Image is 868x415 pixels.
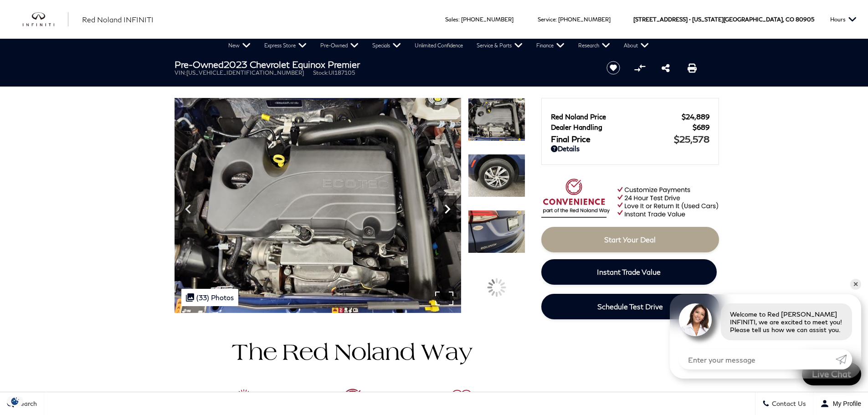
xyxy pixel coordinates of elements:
[438,195,457,223] div: Next
[313,69,329,76] span: Stock:
[721,303,852,340] div: Welcome to Red [PERSON_NAME] INFINITI, we are excited to meet you! Please tell us how we can assi...
[221,39,656,52] nav: Main Navigation
[82,14,154,25] a: Red Noland INFINITI
[688,62,697,73] a: Print this Pre-Owned 2023 Chevrolet Equinox Premier
[551,144,709,153] a: Details
[175,59,591,69] h1: 2023 Chevrolet Equinox Premier
[445,16,458,23] span: Sales
[14,400,37,408] span: Search
[461,16,514,23] a: [PHONE_NUMBER]
[693,123,709,131] span: $689
[82,15,154,24] span: Red Noland INFINITI
[186,69,304,76] span: [US_VEHICLE_IDENTIFICATION_NUMBER]
[221,39,257,52] a: New
[468,210,525,253] img: Used 2023 Blue Glow Metallic Chevrolet Premier image 31
[597,302,663,311] span: Schedule Test Drive
[257,39,313,52] a: Express Store
[365,39,408,52] a: Specials
[813,392,868,415] button: Open user profile menu
[551,123,693,131] span: Dealer Handling
[175,69,186,76] span: VIN:
[836,349,852,369] a: Submit
[770,400,806,408] span: Contact Us
[458,16,460,23] span: :
[679,349,836,369] input: Enter your message
[313,39,365,52] a: Pre-Owned
[679,303,712,336] img: Agent profile photo
[551,113,709,121] a: Red Noland Price $24,889
[551,123,709,131] a: Dealer Handling $689
[470,39,529,52] a: Service & Parts
[329,69,355,76] span: UI187105
[682,113,709,121] span: $24,889
[829,400,861,407] span: My Profile
[662,62,670,73] a: Share this Pre-Owned 2023 Chevrolet Equinox Premier
[541,259,717,285] a: Instant Trade Value
[468,154,525,197] img: Used 2023 Blue Glow Metallic Chevrolet Premier image 30
[674,133,709,144] span: $25,578
[5,396,26,406] section: Click to Open Cookie Consent Modal
[603,61,623,75] button: Save vehicle
[597,267,661,276] span: Instant Trade Value
[617,39,656,52] a: About
[555,16,557,23] span: :
[633,16,814,23] a: [STREET_ADDRESS] • [US_STATE][GEOGRAPHIC_DATA], CO 80905
[175,98,461,313] img: Used 2023 Blue Glow Metallic Chevrolet Premier image 29
[604,235,656,244] span: Start Your Deal
[23,12,68,27] img: INFINITI
[179,195,197,223] div: Previous
[541,294,719,319] a: Schedule Test Drive
[541,227,719,252] a: Start Your Deal
[551,113,682,121] span: Red Noland Price
[5,396,26,406] img: Opt-Out Icon
[551,134,674,144] span: Final Price
[551,133,709,144] a: Final Price $25,578
[408,39,470,52] a: Unlimited Confidence
[468,98,525,141] img: Used 2023 Blue Glow Metallic Chevrolet Premier image 29
[571,39,617,52] a: Research
[181,289,238,306] div: (33) Photos
[538,16,555,23] span: Service
[529,39,571,52] a: Finance
[175,59,224,70] strong: Pre-Owned
[633,61,647,75] button: Compare Vehicle
[23,12,68,27] a: infiniti
[558,16,611,23] a: [PHONE_NUMBER]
